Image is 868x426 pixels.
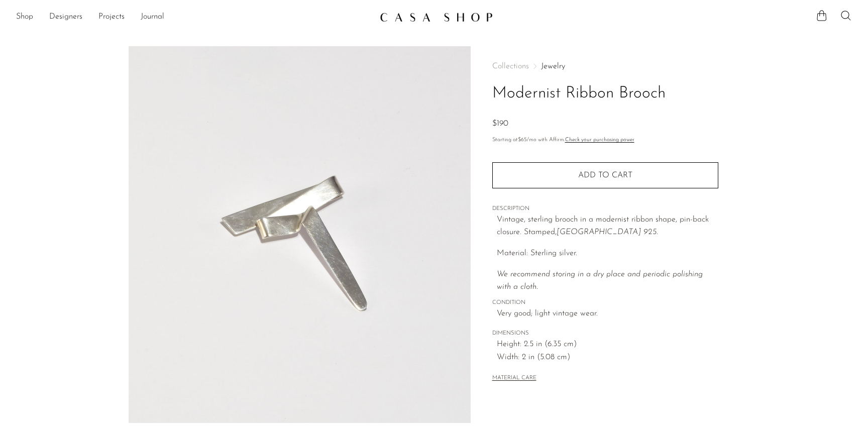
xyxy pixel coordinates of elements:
[141,11,164,24] a: Journal
[492,62,718,70] nav: Breadcrumbs
[497,247,718,260] p: Material: Sterling silver.
[518,137,527,143] span: $65
[541,62,565,70] a: Jewelry
[492,204,718,214] span: DESCRIPTION
[492,81,718,106] h1: Modernist Ribbon Brooch
[16,9,372,26] ul: NEW HEADER MENU
[578,171,632,180] span: Add to cart
[492,375,536,382] button: MATERIAL CARE
[492,298,718,307] span: CONDITION
[492,162,718,188] button: Add to cart
[492,120,508,128] span: $190
[565,137,634,143] a: Check your purchasing power - Learn more about Affirm Financing (opens in modal)
[129,46,471,423] img: Modernist Ribbon Brooch
[497,270,703,291] i: We recommend storing in a dry place and periodic polishing with a cloth.
[557,228,658,236] em: [GEOGRAPHIC_DATA] 925.
[98,11,125,24] a: Projects
[497,351,718,364] span: Width: 2 in (5.08 cm)
[497,338,718,351] span: Height: 2.5 in (6.35 cm)
[492,136,718,145] p: Starting at /mo with Affirm.
[492,62,529,70] span: Collections
[497,214,718,239] p: Vintage, sterling brooch in a modernist ribbon shape, pin-back closure. Stamped,
[16,11,33,24] a: Shop
[16,9,372,26] nav: Desktop navigation
[492,329,718,338] span: DIMENSIONS
[49,11,82,24] a: Designers
[497,307,718,321] span: Very good; light vintage wear.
